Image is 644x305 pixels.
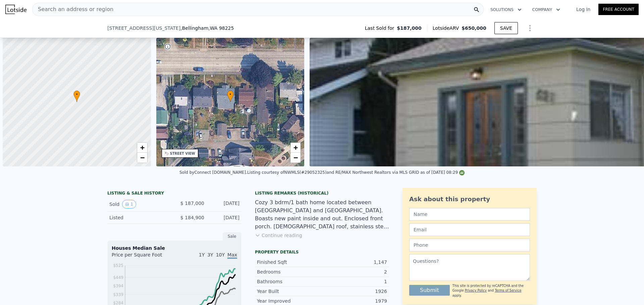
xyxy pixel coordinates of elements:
[257,269,322,275] div: Bedrooms
[568,6,598,13] a: Log In
[180,25,234,31] span: , Bellingham
[5,5,26,14] img: Lotside
[409,285,450,296] button: Submit
[290,143,301,153] a: Zoom in
[462,25,486,31] span: $650,000
[290,153,301,163] a: Zoom out
[112,245,237,251] div: Houses Median Sale
[223,232,241,241] div: Sale
[397,25,422,31] span: $187,000
[293,143,298,152] span: +
[216,252,225,257] span: 10Y
[113,263,123,268] tspan: $525
[485,4,527,16] button: Solutions
[112,251,174,262] div: Price per Square Foot
[255,249,389,255] div: Property details
[170,151,195,156] div: STREET VIEW
[257,278,322,285] div: Bathrooms
[465,289,487,292] a: Privacy Policy
[322,259,387,265] div: 1,147
[257,288,322,295] div: Year Built
[137,143,147,153] a: Zoom in
[255,232,302,239] button: Continue reading
[293,153,298,162] span: −
[409,195,530,204] div: Ask about this property
[247,170,465,175] div: Listing courtesy of NWMLS (#29052325) and RE/MAX Northwest Realtors via MLS GRID as of [DATE] 08:29
[255,190,389,196] div: Listing Remarks (Historical)
[113,275,123,280] tspan: $449
[227,90,234,102] div: •
[140,143,144,152] span: +
[322,278,387,285] div: 1
[365,25,397,31] span: Last Sold for
[227,252,237,259] span: Max
[433,25,462,31] span: Lotside ARV
[322,298,387,304] div: 1979
[227,91,234,97] span: •
[107,25,180,31] span: [STREET_ADDRESS][US_STATE]
[409,239,530,251] input: Phone
[33,5,113,13] span: Search an address or region
[598,4,639,15] a: Free Account
[255,199,389,231] div: Cozy 3 bdrm/1 bath home located between [GEOGRAPHIC_DATA] and [GEOGRAPHIC_DATA]. Boasts new paint...
[180,215,204,220] span: $ 184,900
[459,170,465,175] img: NWMLS Logo
[210,214,239,221] div: [DATE]
[109,200,169,209] div: Sold
[73,90,80,102] div: •
[140,153,144,162] span: −
[179,170,247,175] div: Sold by Connect [DOMAIN_NAME] .
[208,25,234,31] span: , WA 98225
[137,153,147,163] a: Zoom out
[257,259,322,265] div: Finished Sqft
[109,214,169,221] div: Listed
[322,288,387,295] div: 1926
[122,200,136,209] button: View historical data
[207,252,213,257] span: 3Y
[409,208,530,221] input: Name
[527,4,566,16] button: Company
[180,201,204,206] span: $ 187,000
[73,91,80,97] span: •
[257,298,322,304] div: Year Improved
[113,284,123,288] tspan: $394
[199,252,205,257] span: 1Y
[452,284,530,298] div: This site is protected by reCAPTCHA and the Google and apply.
[495,289,521,292] a: Terms of Service
[210,200,239,209] div: [DATE]
[523,21,537,35] button: Show Options
[409,223,530,236] input: Email
[322,269,387,275] div: 2
[113,292,123,297] tspan: $339
[494,22,518,34] button: SAVE
[107,190,241,197] div: LISTING & SALE HISTORY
